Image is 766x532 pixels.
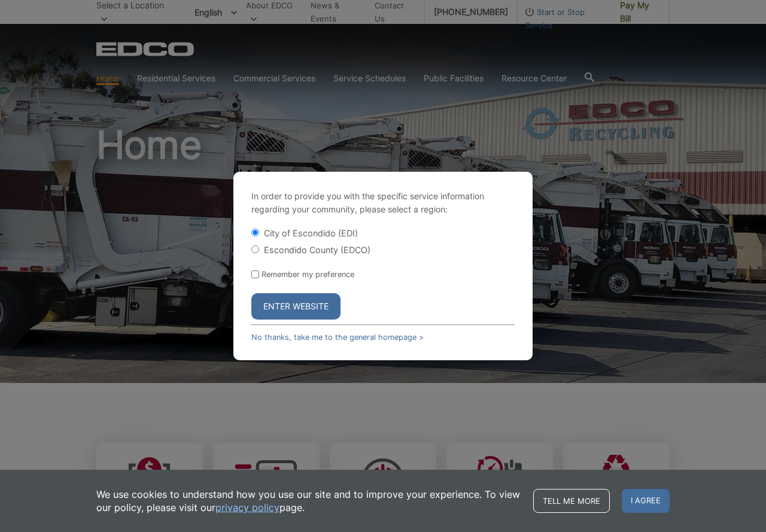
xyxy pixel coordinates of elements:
[251,333,424,342] a: No thanks, take me to the general homepage >
[215,501,279,514] a: privacy policy
[533,489,610,513] a: Tell me more
[251,293,341,320] button: Enter Website
[264,228,358,238] label: City of Escondido (EDI)
[262,270,354,279] label: Remember my preference
[264,245,370,255] label: Escondido County (EDCO)
[622,489,670,513] span: I agree
[251,190,515,216] p: In order to provide you with the specific service information regarding your community, please se...
[96,488,521,514] p: We use cookies to understand how you use our site and to improve your experience. To view our pol...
